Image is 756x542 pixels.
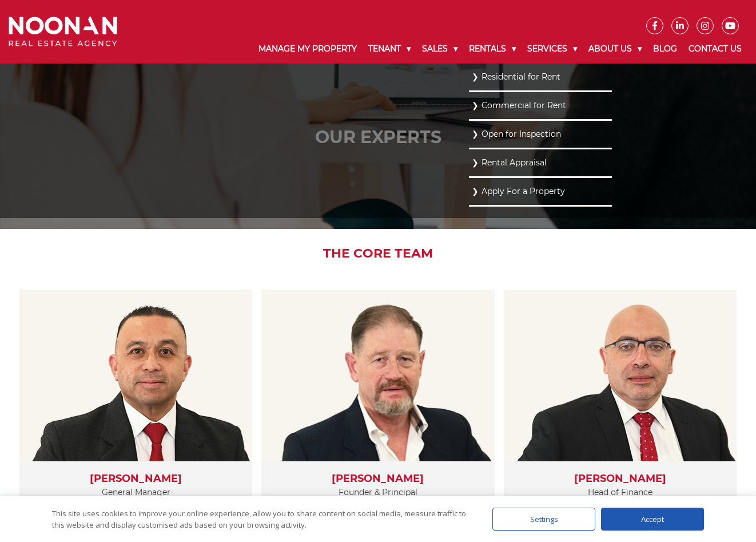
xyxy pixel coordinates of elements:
[273,485,483,500] p: Founder & Principal
[472,98,609,113] a: Commercial for Rent
[683,34,747,64] a: Contact Us
[31,485,241,500] p: General Manager
[31,473,241,485] h3: [PERSON_NAME]
[273,473,483,485] h3: [PERSON_NAME]
[472,155,609,171] a: Rental Appraisal
[522,34,583,64] a: Services
[11,246,745,261] h2: The Core Team
[9,17,117,47] img: Noonan Real Estate Agency
[463,34,522,64] a: Rentals
[583,34,647,64] a: About Us
[492,508,595,531] div: Settings
[515,485,725,500] p: Head of Finance
[472,126,609,142] a: Open for Inspection
[253,34,363,64] a: Manage My Property
[472,184,609,199] a: Apply For a Property
[601,508,704,531] div: Accept
[647,34,683,64] a: Blog
[52,508,469,531] div: This site uses cookies to improve your online experience, allow you to share content on social me...
[472,69,609,85] a: Residential for Rent
[363,34,416,64] a: Tenant
[416,34,463,64] a: Sales
[515,473,725,485] h3: [PERSON_NAME]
